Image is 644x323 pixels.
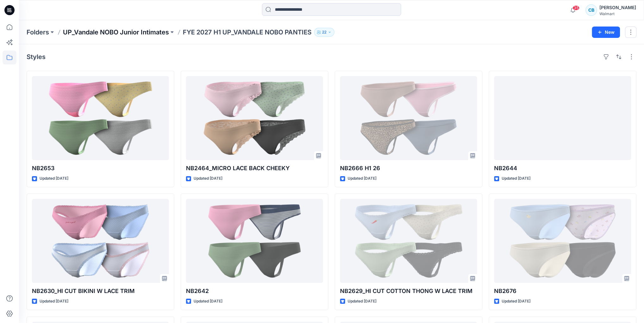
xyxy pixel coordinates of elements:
[32,287,169,296] p: NB2630_HI CUT BIKINI W LACE TRIM
[494,287,631,296] p: NB2676
[592,27,620,38] button: New
[585,4,597,16] div: CB
[340,199,477,283] a: NB2629_HI CUT COTTON THONG W LACE TRIM
[183,28,312,37] p: FYE 2027 H1 UP_VANDALE NOBO PANTIES
[27,53,46,61] h4: Styles
[314,28,334,37] button: 22
[32,76,169,160] a: NB2653
[186,199,323,283] a: NB2642
[340,76,477,160] a: NB2666 H1 26
[502,175,530,182] p: Updated [DATE]
[340,287,477,296] p: NB2629_HI CUT COTTON THONG W LACE TRIM
[63,28,169,37] a: UP_Vandale NOBO Junior Intimates
[573,5,579,10] span: 35
[502,298,530,305] p: Updated [DATE]
[340,164,477,173] p: NB2666 H1 26
[348,175,376,182] p: Updated [DATE]
[32,199,169,283] a: NB2630_HI CUT BIKINI W LACE TRIM
[186,287,323,296] p: NB2642
[494,164,631,173] p: NB2644
[322,29,326,36] p: 22
[40,175,68,182] p: Updated [DATE]
[494,199,631,283] a: NB2676
[27,28,49,37] a: Folders
[194,298,222,305] p: Updated [DATE]
[599,11,636,16] div: Walmart
[32,164,169,173] p: NB2653
[186,76,323,160] a: NB2464_MICRO LACE BACK CHEEKY
[599,4,636,11] div: [PERSON_NAME]
[186,164,323,173] p: NB2464_MICRO LACE BACK CHEEKY
[194,175,222,182] p: Updated [DATE]
[40,298,68,305] p: Updated [DATE]
[348,298,376,305] p: Updated [DATE]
